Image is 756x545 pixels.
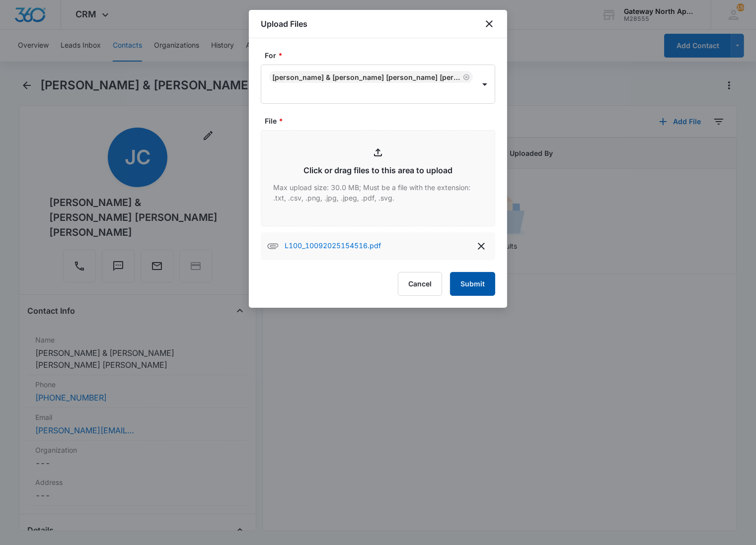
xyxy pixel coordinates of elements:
h1: Upload Files [261,18,307,30]
button: delete [473,238,489,254]
p: L100_10092025154516.pdf [285,240,381,252]
button: Cancel [398,272,442,296]
label: For [265,50,499,61]
div: [PERSON_NAME] & [PERSON_NAME] [PERSON_NAME] [PERSON_NAME] (ID:6990; [PERSON_NAME][EMAIL_ADDRESS][... [272,73,461,81]
div: Remove Jerron Cox & Daniela Carolina Sanchez Salinas (ID:6990; jerron.cox@gmail.com; 3199363493) [461,73,470,80]
button: close [483,18,495,30]
button: Submit [450,272,495,296]
label: File [265,116,499,126]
